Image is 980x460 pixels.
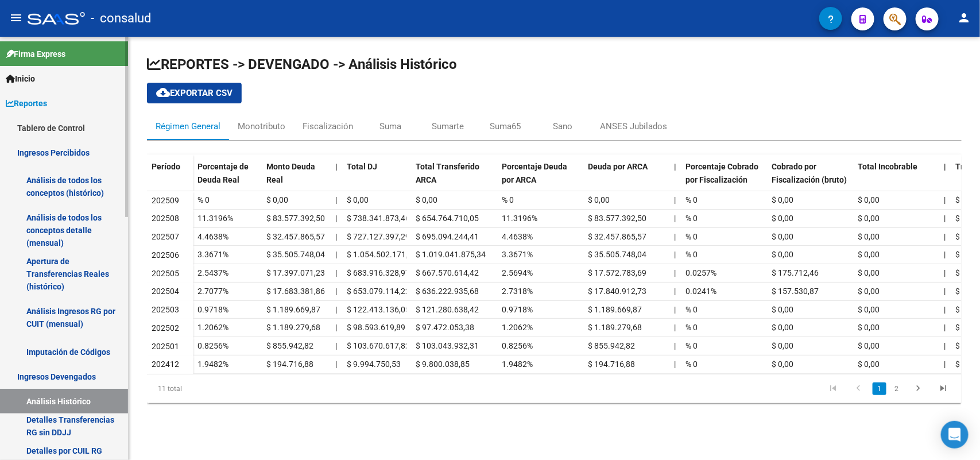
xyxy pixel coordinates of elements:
[939,154,951,203] datatable-header-cell: |
[335,287,337,296] span: |
[588,268,646,277] span: $ 17.572.783,69
[335,323,337,332] span: |
[502,250,533,259] span: 3.3671%
[156,120,220,133] div: Régimen General
[91,6,151,31] span: - consalud
[669,154,681,203] datatable-header-cell: |
[152,269,179,278] span: 202505
[197,250,228,259] span: 3.3671%
[502,195,514,204] span: % 0
[944,360,946,369] span: |
[342,154,411,203] datatable-header-cell: Total DJ
[335,305,337,314] span: |
[502,341,533,350] span: 0.8256%
[416,214,479,223] span: $ 654.764.710,05
[347,232,410,241] span: $ 727.127.397,29
[502,305,533,314] span: 0.9718%
[588,323,642,332] span: $ 1.189.279,68
[858,232,880,241] span: $ 0,00
[147,83,242,103] button: Exportar CSV
[588,232,646,241] span: $ 32.457.865,57
[822,382,844,395] a: go to first page
[685,250,698,259] span: % 0
[347,268,410,277] span: $ 683.916.328,97
[335,214,337,223] span: |
[416,162,479,184] span: Total Transferido ARCA
[347,195,369,204] span: $ 0,00
[502,162,567,184] span: Porcentaje Deuda por ARCA
[347,287,410,296] span: $ 653.079.114,22
[197,341,228,350] span: 0.8256%
[335,162,338,171] span: |
[156,86,170,99] mat-icon: cloud_download
[347,305,410,314] span: $ 122.413.136,05
[674,360,676,369] span: |
[502,268,533,277] span: 2.5694%
[674,287,676,296] span: |
[152,162,180,171] span: Período
[674,323,676,332] span: |
[772,360,793,369] span: $ 0,00
[266,214,325,223] span: $ 83.577.392,50
[681,154,767,203] datatable-header-cell: Porcentaje Cobrado por Fiscalización
[266,195,288,204] span: $ 0,00
[347,214,410,223] span: $ 738.341.873,46
[416,323,474,332] span: $ 97.472.053,38
[858,195,880,204] span: $ 0,00
[9,11,23,25] mat-icon: menu
[907,382,929,395] a: go to next page
[335,268,337,277] span: |
[674,195,676,204] span: |
[266,305,320,314] span: $ 1.189.669,87
[944,305,946,314] span: |
[772,323,793,332] span: $ 0,00
[772,250,793,259] span: $ 0,00
[944,268,946,277] span: |
[331,154,342,203] datatable-header-cell: |
[416,341,479,350] span: $ 103.043.932,31
[6,97,47,110] span: Reportes
[152,305,179,314] span: 202503
[944,162,946,171] span: |
[432,120,464,133] div: Sumarte
[152,287,179,296] span: 202504
[6,48,65,60] span: Firma Express
[197,195,210,204] span: % 0
[955,360,977,369] span: $ 5,20
[416,250,486,259] span: $ 1.019.041.875,34
[772,232,793,241] span: $ 0,00
[888,379,905,399] li: page 2
[152,342,179,351] span: 202501
[685,214,698,223] span: % 0
[588,162,648,171] span: Deuda por ARCA
[674,162,676,171] span: |
[335,232,337,241] span: |
[583,154,669,203] datatable-header-cell: Deuda por ARCA
[685,268,716,277] span: 0.0257%
[147,55,962,74] h1: REPORTES -> DEVENGADO -> Análisis Histórico
[772,214,793,223] span: $ 0,00
[416,360,470,369] span: $ 9.800.038,85
[772,287,819,296] span: $ 157.530,87
[152,250,179,260] span: 202506
[152,360,179,369] span: 202412
[347,323,405,332] span: $ 98.593.619,89
[197,360,228,369] span: 1.9482%
[347,250,417,259] span: $ 1.054.502.171,56
[858,305,880,314] span: $ 0,00
[416,232,479,241] span: $ 695.094.244,41
[416,195,437,204] span: $ 0,00
[772,305,793,314] span: $ 0,00
[944,214,946,223] span: |
[858,162,917,171] span: Total Incobrable
[266,268,325,277] span: $ 17.397.071,23
[266,360,313,369] span: $ 194.716,88
[553,120,572,133] div: Sano
[853,154,939,203] datatable-header-cell: Total Incobrable
[767,154,853,203] datatable-header-cell: Cobrado por Fiscalización (bruto)
[685,232,698,241] span: % 0
[955,195,977,204] span: $ 0,00
[266,341,313,350] span: $ 855.942,82
[932,382,954,395] a: go to last page
[858,360,880,369] span: $ 0,00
